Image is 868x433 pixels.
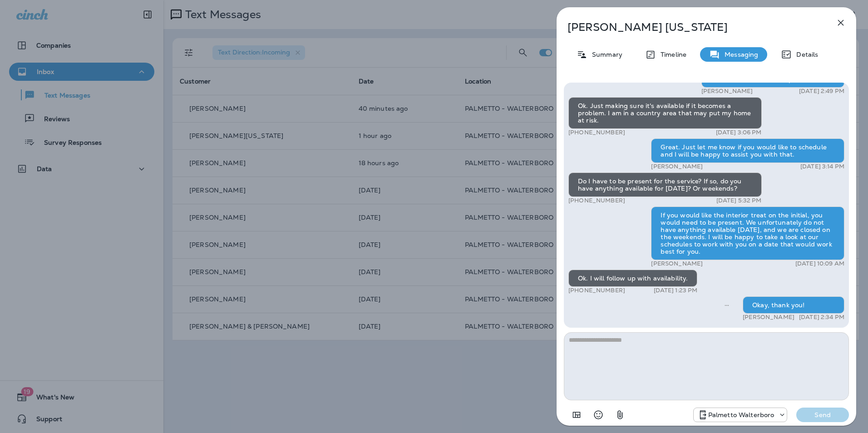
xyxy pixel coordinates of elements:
[567,21,815,34] p: [PERSON_NAME] [US_STATE]
[716,197,762,204] p: [DATE] 5:32 PM
[651,207,844,260] div: If you would like the interior treat on the initial, you would need to be present. We unfortunate...
[708,411,774,418] p: Palmetto Walterboro
[568,197,625,204] p: [PHONE_NUMBER]
[694,409,787,420] div: +1 (843) 549-4955
[743,296,844,314] div: Okay, thank you!
[587,51,622,58] p: Summary
[651,260,703,267] p: [PERSON_NAME]
[589,406,607,424] button: Select an emoji
[795,260,844,267] p: [DATE] 10:09 AM
[720,51,758,58] p: Messaging
[567,406,586,424] button: Add in a premade template
[568,97,762,129] div: Ok. Just making sure it's available if it becomes a problem. I am in a country area that may put ...
[568,287,625,294] p: [PHONE_NUMBER]
[743,314,794,321] p: [PERSON_NAME]
[654,287,698,294] p: [DATE] 1:23 PM
[725,300,729,309] span: Sent
[799,88,844,95] p: [DATE] 2:49 PM
[568,129,625,136] p: [PHONE_NUMBER]
[651,138,844,163] div: Great. Just let me know if you would like to schedule and I will be happy to assist you with that.
[568,270,697,287] div: Ok. I will follow up with availability.
[651,163,703,170] p: [PERSON_NAME]
[716,129,762,136] p: [DATE] 3:06 PM
[799,314,844,321] p: [DATE] 2:34 PM
[800,163,844,170] p: [DATE] 3:14 PM
[656,51,686,58] p: Timeline
[701,88,753,95] p: [PERSON_NAME]
[568,172,762,197] div: Do I have to be present for the service? If so, do you have anything available for [DATE]? Or wee...
[792,51,818,58] p: Details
